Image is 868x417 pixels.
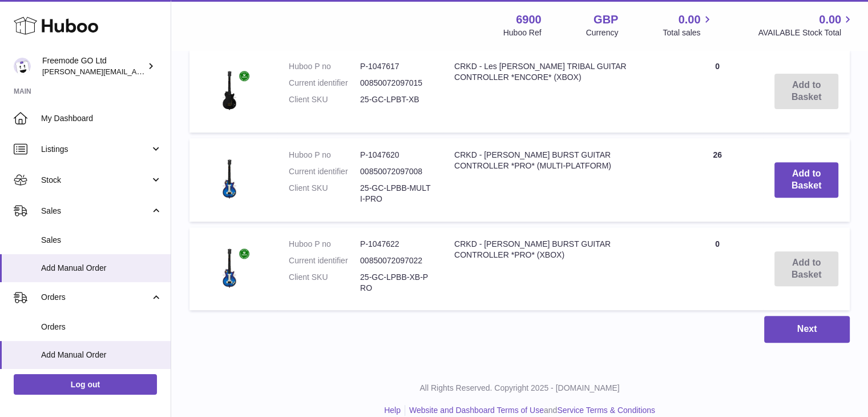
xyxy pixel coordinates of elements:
a: Website and Dashboard Terms of Use [409,406,544,415]
a: 0.00 AVAILABLE Stock Total [758,12,854,38]
td: 0 [672,50,763,133]
dd: 25-GC-LPBT-XB [360,94,431,105]
div: Freemode GO Ltd [42,55,145,77]
strong: GBP [594,12,618,27]
td: 0 [672,227,763,311]
div: Huboo Ref [503,27,542,38]
dd: 00850072097022 [360,255,431,266]
a: Service Terms & Conditions [557,406,655,415]
td: CRKD - [PERSON_NAME] BURST GUITAR CONTROLLER *PRO* (MULTI-PLATFORM) [443,138,672,222]
a: Help [384,406,401,415]
dt: Current identifier [289,78,360,89]
img: CRKD - Les Paul BLUEBERRY BURST GUITAR CONTROLLER *PRO* (MULTI-PLATFORM) [201,150,258,207]
dt: Client SKU [289,94,360,105]
td: 26 [672,138,763,222]
span: Add Manual Order [41,350,162,360]
button: Next [764,316,850,343]
span: Total sales [663,27,713,38]
dt: Huboo P no [289,150,360,161]
span: Orders [41,292,150,303]
dd: P-1047622 [360,239,431,250]
p: All Rights Reserved. Copyright 2025 - [DOMAIN_NAME] [180,383,859,394]
span: AVAILABLE Stock Total [758,27,854,38]
button: Add to Basket [774,162,838,198]
span: Listings [41,144,150,155]
span: My Dashboard [41,113,162,124]
dt: Current identifier [289,166,360,177]
span: 0.00 [819,12,841,27]
a: 0.00 Total sales [663,12,713,38]
span: Sales [41,206,150,216]
dt: Huboo P no [289,61,360,72]
li: and [405,405,655,416]
dd: 00850072097008 [360,166,431,177]
td: CRKD - [PERSON_NAME] BURST GUITAR CONTROLLER *PRO* (XBOX) [443,227,672,311]
span: Stock [41,175,150,186]
img: lenka.smikniarova@gioteck.com [14,58,31,75]
div: Currency [586,27,619,38]
dt: Current identifier [289,255,360,266]
dd: 00850072097015 [360,78,431,89]
span: 0.00 [679,12,701,27]
dt: Client SKU [289,272,360,294]
img: CRKD - Les Paul BLACK TRIBAL GUITAR CONTROLLER *ENCORE* (XBOX) [201,61,258,118]
dd: P-1047620 [360,150,431,161]
span: Orders [41,322,162,332]
dt: Client SKU [289,183,360,205]
dd: 25-GC-LPBB-MULTI-PRO [360,183,431,205]
img: CRKD - Les Paul BLUEBERRY BURST GUITAR CONTROLLER *PRO* (XBOX) [201,239,258,296]
dd: 25-GC-LPBB-XB-PRO [360,272,431,294]
a: Log out [14,374,157,395]
span: Sales [41,235,162,246]
span: [PERSON_NAME][EMAIL_ADDRESS][DOMAIN_NAME] [42,67,229,76]
span: Add Manual Order [41,263,162,274]
dd: P-1047617 [360,61,431,72]
td: CRKD - Les [PERSON_NAME] TRIBAL GUITAR CONTROLLER *ENCORE* (XBOX) [443,50,672,133]
strong: 6900 [516,12,542,27]
dt: Huboo P no [289,239,360,250]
